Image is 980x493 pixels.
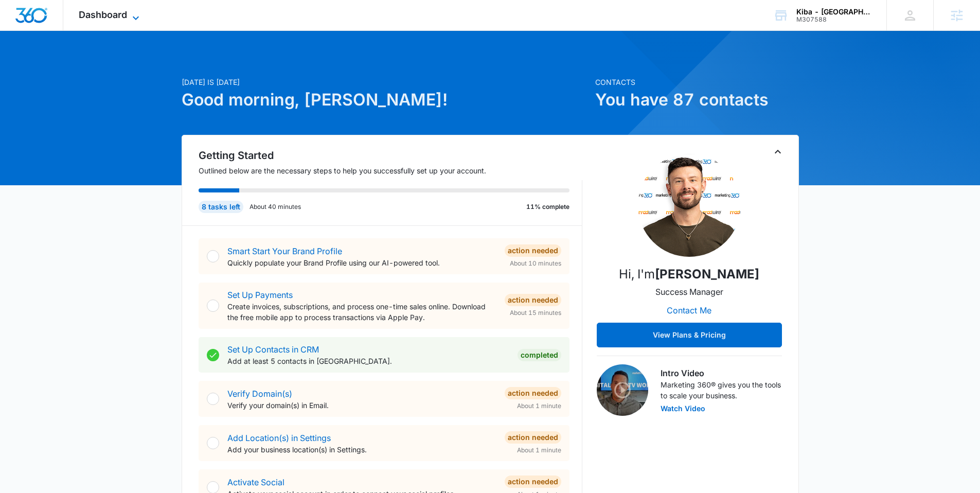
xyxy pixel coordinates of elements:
[227,477,284,487] a: Activate Social
[518,349,561,361] div: Completed
[79,9,127,20] span: Dashboard
[595,87,799,112] h1: You have 87 contacts
[510,308,561,318] span: About 15 minutes
[182,77,589,87] p: [DATE] is [DATE]
[199,201,243,213] div: 8 tasks left
[510,259,561,268] span: About 10 minutes
[517,446,561,455] span: About 1 minute
[655,267,759,281] strong: [PERSON_NAME]
[517,401,561,411] span: About 1 minute
[772,146,784,158] button: Toggle Collapse
[227,389,292,399] a: Verify Domain(s)
[656,298,722,323] button: Contact Me
[796,16,871,23] div: account id
[619,265,759,284] p: Hi, I'm
[595,77,799,87] p: Contacts
[250,202,301,212] p: About 40 minutes
[505,387,561,399] div: Action Needed
[661,405,705,412] button: Watch Video
[199,165,582,176] p: Outlined below are the necessary steps to help you successfully set up your account.
[638,154,741,257] img: Erik Woods
[796,8,871,16] div: account name
[526,202,569,212] p: 11% complete
[227,433,331,443] a: Add Location(s) in Settings
[661,379,782,401] p: Marketing 360® gives you the tools to scale your business.
[661,367,782,379] h3: Intro Video
[227,246,342,256] a: Smart Start Your Brand Profile
[199,148,582,163] h2: Getting Started
[227,344,319,355] a: Set Up Contacts in CRM
[655,286,723,298] p: Success Manager
[227,290,293,300] a: Set Up Payments
[505,294,561,306] div: Action Needed
[597,323,782,347] button: View Plans & Pricing
[227,301,496,323] p: Create invoices, subscriptions, and process one-time sales online. Download the free mobile app t...
[505,476,561,488] div: Action Needed
[505,431,561,444] div: Action Needed
[227,400,496,411] p: Verify your domain(s) in Email.
[597,364,648,416] img: Intro Video
[227,356,509,366] p: Add at least 5 contacts in [GEOGRAPHIC_DATA].
[227,444,496,455] p: Add your business location(s) in Settings.
[505,244,561,257] div: Action Needed
[182,87,589,112] h1: Good morning, [PERSON_NAME]!
[227,257,496,268] p: Quickly populate your Brand Profile using our AI-powered tool.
